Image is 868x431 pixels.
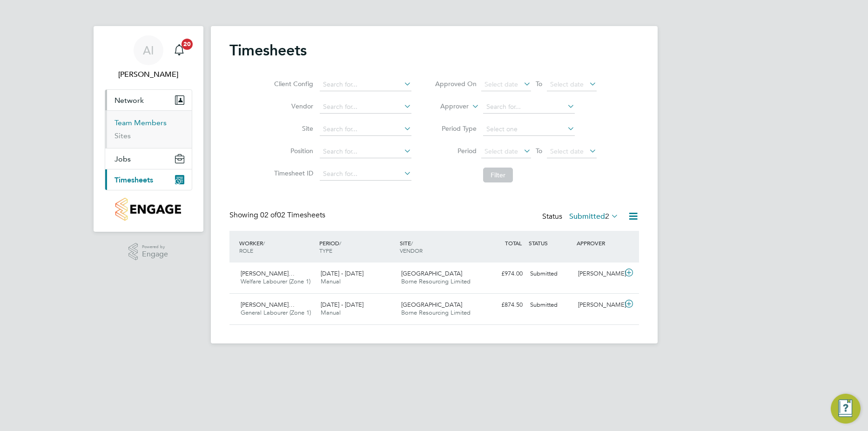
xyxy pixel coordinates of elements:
[411,239,413,247] span: /
[401,301,462,309] span: [GEOGRAPHIC_DATA]
[574,235,623,251] div: APPROVER
[239,247,253,254] span: ROLE
[115,198,181,221] img: countryside-properties-logo-retina.png
[317,235,397,259] div: PERIOD
[229,41,307,60] h2: Timesheets
[105,148,192,169] button: Jobs
[574,297,623,313] div: [PERSON_NAME]
[831,394,861,424] button: Engage Resource Center
[321,269,363,277] span: [DATE] - [DATE]
[484,80,518,88] span: Select date
[105,198,192,221] a: Go to home page
[526,266,575,282] div: Submitted
[435,147,477,155] label: Period
[542,210,620,223] div: Status
[320,123,411,136] input: Search for...
[170,35,188,65] a: 20
[526,297,575,313] div: Submitted
[320,168,411,181] input: Search for...
[478,266,526,282] div: £974.00
[271,124,313,133] label: Site
[114,131,131,140] a: Sites
[271,102,313,110] label: Vendor
[105,169,192,190] button: Timesheets
[478,297,526,313] div: £874.50
[114,155,131,163] span: Jobs
[435,80,477,88] label: Approved On
[550,80,584,88] span: Select date
[105,110,192,148] div: Network
[263,239,265,247] span: /
[114,96,144,105] span: Network
[533,78,545,90] span: To
[321,309,341,317] span: Manual
[533,145,545,157] span: To
[569,212,619,221] label: Submitted
[271,147,313,155] label: Position
[605,212,609,221] span: 2
[241,277,310,285] span: Welfare Labourer (Zone 1)
[260,210,325,220] span: 02 Timesheets
[271,169,313,177] label: Timesheet ID
[401,309,471,317] span: Borne Resourcing Limited
[241,301,295,309] span: [PERSON_NAME]…
[427,102,469,111] label: Approver
[271,80,313,88] label: Client Config
[526,235,575,251] div: STATUS
[484,147,518,155] span: Select date
[320,145,411,158] input: Search for...
[94,26,203,232] nav: Main navigation
[319,247,332,254] span: TYPE
[397,235,478,259] div: SITE
[229,210,327,220] div: Showing
[241,309,311,317] span: General Labourer (Zone 1)
[241,269,295,277] span: [PERSON_NAME]…
[142,243,168,251] span: Powered by
[320,78,411,91] input: Search for...
[142,250,168,258] span: Engage
[105,35,192,80] a: AI[PERSON_NAME]
[260,210,277,220] span: 02 of
[401,277,471,285] span: Borne Resourcing Limited
[550,147,584,155] span: Select date
[505,239,522,247] span: TOTAL
[128,243,168,261] a: Powered byEngage
[483,168,513,182] button: Filter
[114,175,153,184] span: Timesheets
[105,69,192,80] span: Adrian Iacob
[143,44,154,56] span: AI
[401,269,462,277] span: [GEOGRAPHIC_DATA]
[400,247,423,254] span: VENDOR
[320,101,411,114] input: Search for...
[483,123,575,136] input: Select one
[105,90,192,110] button: Network
[339,239,341,247] span: /
[321,301,363,309] span: [DATE] - [DATE]
[574,266,623,282] div: [PERSON_NAME]
[321,277,341,285] span: Manual
[237,235,317,259] div: WORKER
[114,118,167,127] a: Team Members
[483,101,575,114] input: Search for...
[182,39,193,50] span: 20
[435,124,477,133] label: Period Type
